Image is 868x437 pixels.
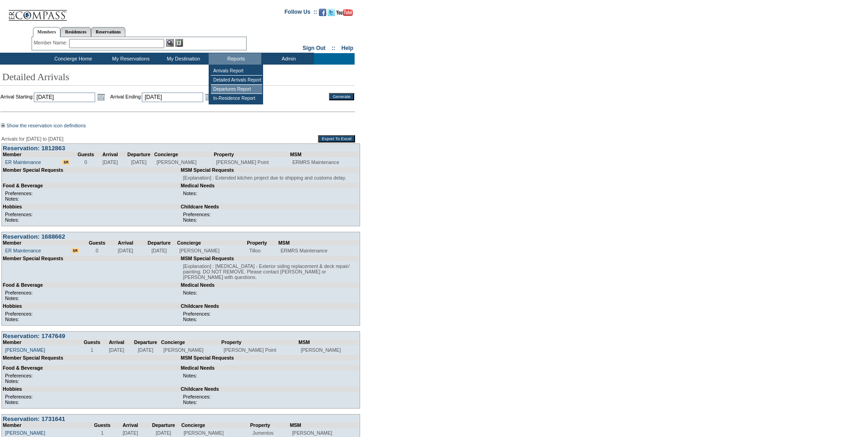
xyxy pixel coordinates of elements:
[318,135,355,142] input: Export To Excel
[81,339,103,345] td: Guests
[102,159,118,165] span: [DATE]
[302,45,325,51] a: Sign Out
[216,159,269,165] span: [PERSON_NAME] Point
[181,188,359,204] td: Notes:
[3,365,181,371] td: Food & Beverage
[131,159,147,165] span: [DATE]
[181,209,359,225] td: Preferences: Notes:
[96,92,106,102] a: Open the calendar popup.
[285,8,317,19] td: Follow Us ::
[209,53,261,65] td: Reports
[181,365,359,371] td: Medical Needs
[336,11,353,17] a: Subscribe to our YouTube Channel
[181,183,359,188] td: Medical Needs
[60,27,91,37] a: Residences
[154,152,214,157] td: Concierge
[156,53,209,65] td: My Destination
[5,430,45,436] a: [PERSON_NAME]
[211,66,262,76] td: Arrivals Report
[319,9,326,16] img: Become our fan on Facebook
[3,240,66,246] td: Member
[181,256,359,261] td: MSM Special Requests
[211,85,262,94] td: Departures Report
[181,303,359,309] td: Childcare Needs
[110,240,141,246] td: Arrival
[138,347,153,353] span: [DATE]
[0,91,323,102] td: Arrival Starting: Arrival Ending:
[130,339,161,345] td: Departure
[62,159,70,165] img: icon_HasSpecialRequests.gif
[71,248,79,253] img: icon_HasSpecialRequests.gif
[41,53,103,65] td: Concierge Home
[204,92,214,102] a: Open the calendar popup.
[292,159,339,165] span: ERMRS Maintenance
[124,152,154,157] td: Departure
[332,45,335,51] span: ::
[3,339,63,345] td: Member
[3,282,181,288] td: Food & Beverage
[166,39,174,47] img: View
[163,347,204,353] span: [PERSON_NAME]
[33,27,61,37] a: Members
[278,240,359,246] td: MSM
[1,123,5,127] img: Show the reservation icon definitions
[8,2,67,21] img: Compass Home
[290,152,359,157] td: MSM
[103,53,156,65] td: My Reservations
[3,386,181,392] td: Hobbies
[3,167,181,173] td: Member Special Requests
[97,152,124,157] td: Arrival
[96,248,98,253] span: 0
[290,422,359,428] td: MSM
[298,339,359,345] td: MSM
[181,309,359,324] td: Preferences: Notes:
[175,39,183,47] img: Reservations
[123,430,138,436] span: [DATE]
[5,347,45,353] a: [PERSON_NAME]
[151,248,167,253] span: [DATE]
[3,256,181,261] td: Member Special Requests
[181,288,359,303] td: Notes:
[3,422,72,428] td: Member
[211,76,262,85] td: Detailed Arrivals Report
[161,339,221,345] td: Concierge
[328,9,335,16] img: Follow us on Twitter
[181,355,359,361] td: MSM Special Requests
[3,188,181,204] td: Preferences: Notes:
[84,240,110,246] td: Guests
[336,9,353,16] img: Subscribe to our YouTube Channel
[181,282,359,288] td: Medical Needs
[3,415,65,422] a: Reservation: 1731641
[341,45,353,51] a: Help
[3,309,181,324] td: Preferences: Notes:
[181,422,250,428] td: Concierge
[181,386,359,392] td: Childcare Needs
[156,430,172,436] span: [DATE]
[90,422,115,428] td: Guests
[3,392,181,407] td: Preferences: Notes:
[5,248,41,253] a: ER Maintenance
[181,167,359,173] td: MSM Special Requests
[329,93,354,100] input: Generate
[3,333,65,339] a: Reservation: 1747649
[3,233,65,240] a: Reservation: 1688662
[91,347,93,353] span: 1
[224,347,276,353] span: [PERSON_NAME] Point
[34,39,69,47] div: Member Name:
[3,145,65,152] a: Reservation: 1812863
[103,339,130,345] td: Arrival
[3,355,181,361] td: Member Special Requests
[211,94,262,103] td: In-Residence Report
[3,303,181,309] td: Hobbies
[146,422,181,428] td: Departure
[328,11,335,17] a: Follow us on Twitter
[183,430,224,436] span: [PERSON_NAME]
[3,183,181,188] td: Food & Beverage
[91,27,125,37] a: Reservations
[319,11,326,17] a: Become our fan on Facebook
[5,159,41,165] a: ER Maintenance
[292,430,332,436] span: [PERSON_NAME]
[3,288,181,303] td: Preferences: Notes:
[183,175,346,180] span: [Explanation] : Extended kitchen project due to shipping and customs delay.
[181,392,359,407] td: Preferences: Notes:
